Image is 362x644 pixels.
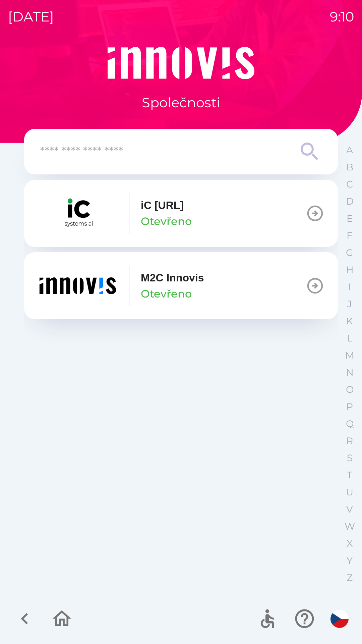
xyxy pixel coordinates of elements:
p: [DATE] [8,7,54,27]
button: N [341,364,358,381]
button: K [341,313,358,330]
button: Y [341,552,358,569]
button: Q [341,415,358,432]
button: V [341,501,358,518]
p: Otevřeno [141,213,192,229]
p: L [347,332,352,344]
button: I [341,278,358,296]
img: 0b57a2db-d8c2-416d-bc33-8ae43c84d9d8.png [38,193,118,233]
p: I [348,281,351,293]
p: K [346,315,353,327]
button: C [341,176,358,193]
button: E [341,210,358,227]
button: B [341,159,358,176]
p: C [346,178,353,190]
p: Z [347,572,353,584]
button: X [341,535,358,552]
button: P [341,398,358,415]
p: M2C Innovis [141,270,204,286]
button: iC [URL]Otevřeno [24,180,338,247]
button: H [341,261,358,278]
p: G [346,247,353,259]
p: Společnosti [142,93,220,113]
p: P [346,401,353,413]
p: V [346,503,353,515]
img: cs flag [330,610,349,628]
button: M [341,347,358,364]
img: ef454dd6-c04b-4b09-86fc-253a1223f7b7.png [38,266,118,306]
button: A [341,142,358,159]
p: R [346,435,353,447]
p: W [345,521,355,532]
p: A [346,144,353,156]
button: U [341,484,358,501]
button: L [341,330,358,347]
p: Y [347,555,353,567]
button: S [341,449,358,467]
button: D [341,193,358,210]
button: R [341,432,358,449]
p: F [347,230,353,241]
button: O [341,381,358,398]
p: Q [346,418,354,430]
img: Logo [24,47,338,79]
p: S [347,452,353,464]
p: M [345,350,354,361]
p: Otevřeno [141,286,192,302]
p: iC [URL] [141,197,184,213]
p: H [346,264,354,276]
button: T [341,467,358,484]
p: D [346,196,354,207]
p: E [347,213,353,224]
p: X [347,538,353,549]
p: U [346,486,353,498]
p: T [347,469,352,481]
button: J [341,296,358,313]
p: J [347,298,352,310]
p: O [346,384,354,395]
button: Z [341,569,358,586]
button: F [341,227,358,244]
p: N [346,367,354,378]
button: W [341,518,358,535]
button: G [341,244,358,261]
button: M2C InnovisOtevřeno [24,252,338,319]
p: B [346,161,353,173]
p: 9:10 [330,7,354,27]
